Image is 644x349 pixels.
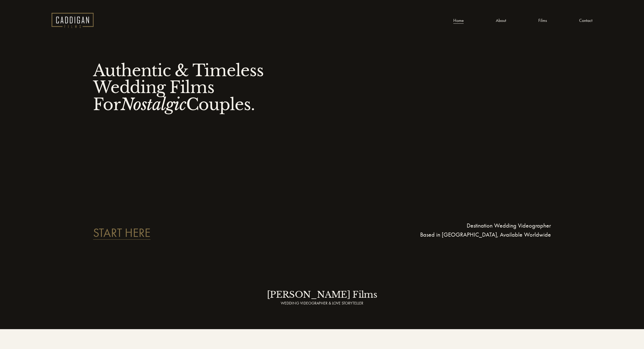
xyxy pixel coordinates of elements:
p: Destination Wedding Videographer Based in [GEOGRAPHIC_DATA], Available Worldwide [322,221,551,239]
a: START HERE [93,227,150,239]
a: Home [453,17,464,24]
a: Films [538,17,547,24]
em: Nostalgic [120,95,186,114]
img: Caddigan Films [52,13,94,28]
a: Contact [579,17,592,24]
h1: Authentic & Timeless Wedding Films For Couples. [93,62,322,113]
code: Wedding Videographer & Love Storyteller [281,301,363,306]
h3: [PERSON_NAME] Films [246,290,398,300]
a: About [496,17,506,24]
